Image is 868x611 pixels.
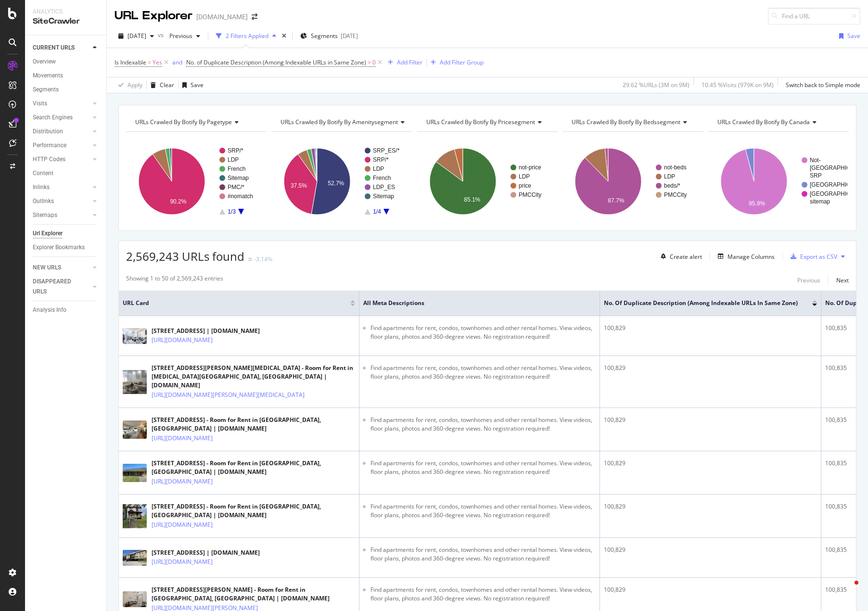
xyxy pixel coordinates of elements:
[728,253,775,261] div: Manage Columns
[370,586,596,603] li: Find apartments for rent, condos, townhomes and other rental homes. View videos, floor plans, pho...
[570,115,695,130] h4: URLs Crawled By Botify By bedssegment
[623,81,689,89] div: 29.62 % URLs ( 3M on 9M )
[228,208,236,215] text: 1/3
[604,299,798,307] span: No. of Duplicate Description (Among Indexable URLs in Same Zone)
[604,416,817,424] div: 100,829
[33,210,90,220] a: Sitemaps
[196,12,248,22] div: [DOMAIN_NAME]
[212,28,280,44] button: 2 Filters Applied
[341,32,358,40] div: [DATE]
[787,249,837,264] button: Export as CSV
[749,200,765,207] text: 95.9%
[836,276,849,284] div: Next
[228,193,253,200] text: #nomatch
[152,477,213,486] a: [URL][DOMAIN_NAME]
[370,324,596,341] li: Find apartments for rent, condos, townhomes and other rental homes. View videos, floor plans, pho...
[33,85,59,95] div: Segments
[33,127,63,137] div: Distribution
[608,197,625,204] text: 87.7%
[33,182,50,192] div: Inlinks
[604,459,817,468] div: 100,829
[160,81,174,89] div: Clear
[115,58,146,66] span: Is Indexable
[426,118,535,126] span: URLs Crawled By Botify By pricesegment
[172,58,182,66] div: and
[373,156,389,163] text: SRP/*
[440,58,484,66] div: Add Filter Group
[715,115,840,130] h4: URLs Crawled By Botify By canada
[810,172,822,179] text: SRP
[370,459,596,476] li: Find apartments for rent, condos, townhomes and other rental homes. View videos, floor plans, pho...
[670,253,702,261] div: Create alert
[123,299,348,307] span: URL Card
[153,56,162,69] span: Yes
[152,433,213,443] a: [URL][DOMAIN_NAME]
[714,251,775,262] button: Manage Columns
[152,557,213,567] a: [URL][DOMAIN_NAME]
[33,113,90,123] a: Search Engines
[664,173,675,180] text: LDP
[296,28,362,44] button: Segments[DATE]
[179,77,204,93] button: Save
[311,32,338,40] span: Segments
[847,32,860,40] div: Save
[33,16,99,27] div: SiteCrawler
[708,140,847,223] svg: A chart.
[152,502,355,520] div: [STREET_ADDRESS] - Room for Rent in [GEOGRAPHIC_DATA], [GEOGRAPHIC_DATA] | [DOMAIN_NAME]
[373,175,391,181] text: French
[664,182,680,189] text: beds/*
[33,154,65,165] div: HTTP Codes
[166,28,204,44] button: Previous
[562,140,702,223] svg: A chart.
[115,28,158,44] button: [DATE]
[33,277,81,297] div: DISAPPEARED URLS
[33,182,90,192] a: Inlinks
[33,71,63,81] div: Movements
[702,81,774,89] div: 10.45 % Visits ( 979K on 9M )
[384,57,422,68] button: Add Filter
[657,249,702,264] button: Create alert
[786,81,860,89] div: Switch back to Simple mode
[33,71,100,81] a: Movements
[126,140,265,223] svg: A chart.
[33,99,47,109] div: Visits
[152,416,355,433] div: [STREET_ADDRESS] - Room for Rent in [GEOGRAPHIC_DATA], [GEOGRAPHIC_DATA] | [DOMAIN_NAME]
[373,165,384,172] text: LDP
[835,578,858,601] iframe: Intercom live chat
[370,416,596,433] li: Find apartments for rent, condos, townhomes and other rental homes. View videos, floor plans, pho...
[123,328,147,344] img: main image
[519,191,541,198] text: PMCCity
[158,31,166,39] span: vs
[363,299,581,307] span: All Meta Descriptions
[717,118,810,126] span: URLs Crawled By Botify By canada
[810,157,821,164] text: Not-
[519,182,531,189] text: price
[424,115,549,130] h4: URLs Crawled By Botify By pricesegment
[115,8,192,24] div: URL Explorer
[33,140,66,151] div: Performance
[280,31,288,41] div: times
[572,118,680,126] span: URLs Crawled By Botify By bedssegment
[191,81,204,89] div: Save
[33,263,61,273] div: NEW URLS
[226,32,268,40] div: 2 Filters Applied
[604,502,817,511] div: 100,829
[228,184,244,191] text: PMC/*
[417,140,556,223] svg: A chart.
[254,255,272,263] div: -3.14%
[281,118,398,126] span: URLs Crawled By Botify By amenitysegment
[664,164,687,171] text: not-beds
[464,196,480,203] text: 85.1%
[427,57,484,68] button: Add Filter Group
[123,366,147,398] img: main image
[664,191,687,198] text: PMCCity
[228,175,249,181] text: Sitemap
[152,364,355,390] div: [STREET_ADDRESS][PERSON_NAME][MEDICAL_DATA] - Room for Rent in [MEDICAL_DATA][GEOGRAPHIC_DATA], [...
[33,210,57,220] div: Sitemaps
[271,140,410,223] svg: A chart.
[800,253,837,261] div: Export as CSV
[782,77,860,93] button: Switch back to Simple mode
